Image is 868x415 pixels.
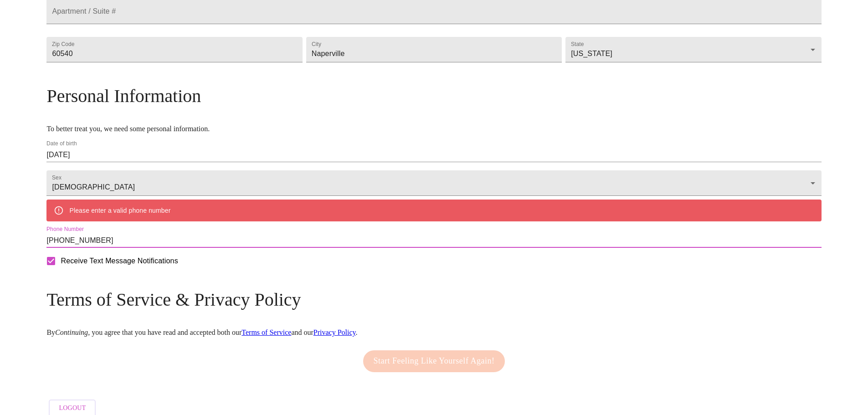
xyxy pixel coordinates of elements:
[46,125,821,133] p: To better treat you, we need some personal information.
[61,256,178,266] span: Receive Text Message Notifications
[55,328,88,336] em: Continuing
[46,289,821,310] h3: Terms of Service & Privacy Policy
[69,202,170,219] div: Please enter a valid phone number
[565,37,821,62] div: [US_STATE]
[46,170,821,196] div: [DEMOGRAPHIC_DATA]
[241,328,291,336] a: Terms of Service
[313,328,356,336] a: Privacy Policy
[59,403,86,414] span: Logout
[46,328,821,337] p: By , you agree that you have read and accepted both our and our .
[46,227,84,232] label: Phone Number
[46,141,77,147] label: Date of birth
[46,85,821,107] h3: Personal Information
